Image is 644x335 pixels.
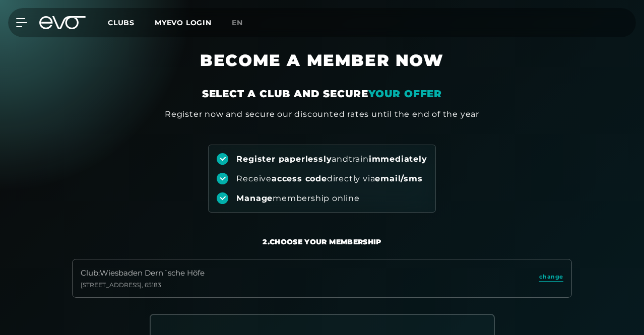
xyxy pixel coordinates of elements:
[270,237,381,246] font: Choose your membership
[272,174,327,183] font: access code
[202,88,368,100] font: SELECT A CLUB AND SECURE
[232,18,243,27] font: en
[375,174,422,183] font: email/sms
[165,109,479,119] font: Register now and secure our discounted rates until the end of the year
[368,88,442,100] font: YOUR OFFER
[142,281,161,289] font: , 65183
[98,268,100,278] font: :
[232,17,255,29] a: en
[236,193,273,203] font: Manage
[369,154,427,164] font: immediately
[236,154,332,164] font: Register paperlessly
[349,154,369,164] font: train
[332,154,348,164] font: and
[155,18,212,27] a: MYEVO LOGIN
[81,268,98,278] font: Club
[108,18,155,27] a: Clubs
[81,281,142,289] font: [STREET_ADDRESS]
[327,174,375,183] font: directly via
[263,237,270,246] font: 2.
[100,268,205,278] font: Wiesbaden Dern´sche Höfe
[108,18,135,27] font: Clubs
[539,273,563,284] a: change
[200,50,443,70] font: BECOME A MEMBER NOW
[273,193,360,203] font: membership online
[236,174,272,183] font: Receive
[539,273,563,280] font: change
